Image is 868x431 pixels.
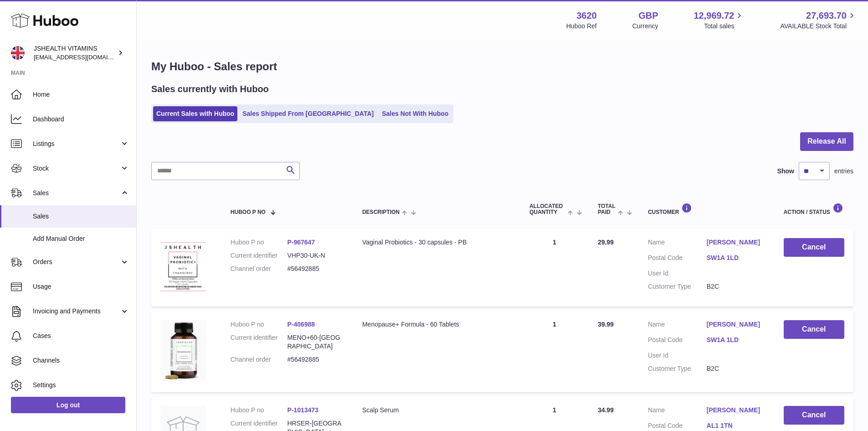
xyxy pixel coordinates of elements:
a: Current Sales with Huboo [153,106,237,121]
button: Cancel [784,320,844,339]
span: Settings [33,381,129,389]
dt: Postal Code [648,254,707,265]
a: [PERSON_NAME] [707,406,765,415]
span: Channels [33,356,129,365]
div: Scalp Serum [362,406,511,415]
h1: My Huboo - Sales report [151,59,853,74]
dt: Channel order [231,355,288,364]
a: Log out [11,397,125,413]
span: Sales [33,212,129,221]
span: Description [362,209,400,215]
img: 36201675074403.png [160,320,206,381]
div: Huboo Ref [566,22,597,31]
div: Customer [648,203,765,215]
span: 39.99 [598,321,614,328]
dd: MENO+60-[GEOGRAPHIC_DATA] [287,333,344,351]
a: [PERSON_NAME] [707,238,765,247]
dd: #56492885 [287,355,344,364]
dt: Current identifier [231,333,288,351]
span: Add Manual Order [33,234,129,243]
a: P-1013473 [287,406,318,414]
dd: B2C [707,364,765,373]
a: AL1 1TN [707,421,765,430]
a: SW1A 1LD [707,254,765,262]
dt: User Id [648,269,707,278]
span: Total paid [598,203,616,215]
td: 1 [520,229,589,306]
dt: Channel order [231,265,288,273]
span: Orders [33,258,120,266]
dt: Current identifier [231,251,288,260]
img: internalAdmin-3620@internal.huboo.com [11,46,25,60]
span: 29.99 [598,239,614,246]
button: Cancel [784,406,844,425]
dt: Name [648,406,707,417]
h2: Sales currently with Huboo [151,83,269,95]
div: JSHEALTH VITAMINS [34,44,116,62]
strong: GBP [638,10,658,22]
span: Usage [33,282,129,291]
button: Cancel [784,238,844,257]
dt: Huboo P no [231,320,288,329]
a: SW1A 1LD [707,336,765,344]
span: ALLOCATED Quantity [529,203,565,215]
span: 12,969.72 [693,10,734,22]
strong: 3620 [576,10,597,22]
a: Sales Shipped From [GEOGRAPHIC_DATA] [239,106,377,121]
label: Show [777,167,794,176]
div: Action / Status [784,203,844,215]
button: Release All [800,132,853,151]
dd: B2C [707,282,765,291]
dt: Customer Type [648,282,707,291]
dt: Name [648,320,707,331]
a: [PERSON_NAME] [707,320,765,329]
a: Sales Not With Huboo [379,106,452,121]
a: P-406988 [287,321,315,328]
dt: Huboo P no [231,406,288,415]
dt: Name [648,238,707,249]
span: Listings [33,140,120,148]
dt: User Id [648,351,707,360]
span: Total sales [704,22,745,31]
td: 1 [520,311,589,392]
span: Dashboard [33,115,129,124]
a: 27,693.70 AVAILABLE Stock Total [780,10,857,31]
span: Cases [33,332,129,340]
span: [EMAIL_ADDRESS][DOMAIN_NAME] [34,53,134,61]
div: Menopause+ Formula - 60 Tablets [362,320,511,329]
img: 1710722847.png [160,238,206,295]
span: entries [834,167,853,176]
div: Currency [632,22,658,31]
a: 12,969.72 Total sales [693,10,745,31]
dt: Customer Type [648,364,707,373]
span: Stock [33,164,120,173]
span: 34.99 [598,406,614,414]
span: Sales [33,189,120,197]
span: Invoicing and Payments [33,307,120,316]
dd: #56492885 [287,265,344,273]
span: Huboo P no [231,209,266,215]
span: Home [33,90,129,99]
dt: Huboo P no [231,238,288,247]
dt: Postal Code [648,336,707,347]
span: 27,693.70 [806,10,847,22]
a: P-967647 [287,239,315,246]
dd: VHP30-UK-N [287,251,344,260]
div: Vaginal Probiotics - 30 capsules - PB [362,238,511,247]
span: AVAILABLE Stock Total [780,22,857,31]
